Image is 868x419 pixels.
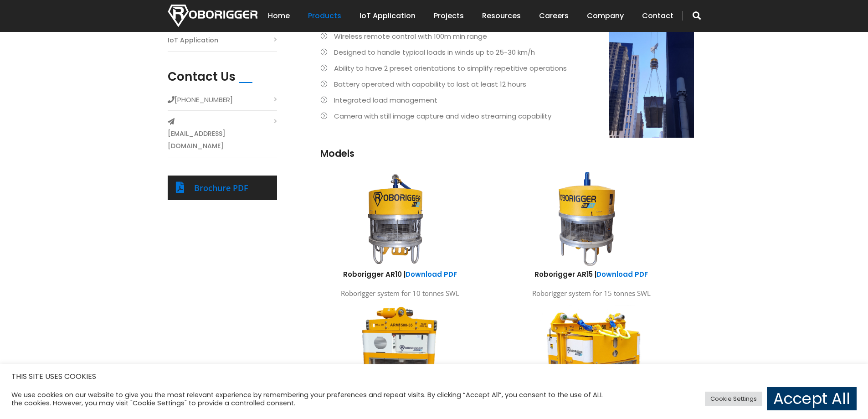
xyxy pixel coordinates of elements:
h3: Models [320,147,694,160]
li: [PHONE_NUMBER] [168,93,277,111]
a: Company [587,2,624,30]
a: Cookie Settings [705,392,762,406]
a: Accept All [767,387,857,410]
a: IoT Application [168,34,218,47]
li: Ability to have 2 preset orientations to simplify repetitive operations [320,62,694,74]
h2: Contact Us [168,70,236,84]
a: Projects [434,2,464,30]
p: Roborigger system for 10 tonnes SWL [311,287,489,300]
h5: THIS SITE USES COOKIES [11,371,857,383]
li: Integrated load management [320,94,694,106]
li: Designed to handle typical loads in winds up to 25-30 km/h [320,46,694,58]
a: Download PDF [406,269,457,279]
h6: Roborigger AR10 | [311,269,489,279]
a: Brochure PDF [194,182,248,193]
p: Roborigger system for 15 tonnes SWL [503,287,680,300]
img: Nortech [168,5,257,27]
a: Careers [539,2,569,30]
div: We use cookies on our website to give you the most relevant experience by remembering your prefer... [11,391,603,407]
a: Contact [642,2,673,30]
h6: Roborigger AR15 | [503,269,680,279]
a: [EMAIL_ADDRESS][DOMAIN_NAME] [168,128,277,152]
li: Wireless remote control with 100m min range [320,30,694,42]
a: Resources [482,2,521,30]
a: IoT Application [360,2,416,30]
a: Home [268,2,290,30]
li: Battery operated with capability to last at least 12 hours [320,78,694,90]
a: Download PDF [596,269,648,279]
li: Camera with still image capture and video streaming capability [320,110,694,122]
a: Products [308,2,341,30]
